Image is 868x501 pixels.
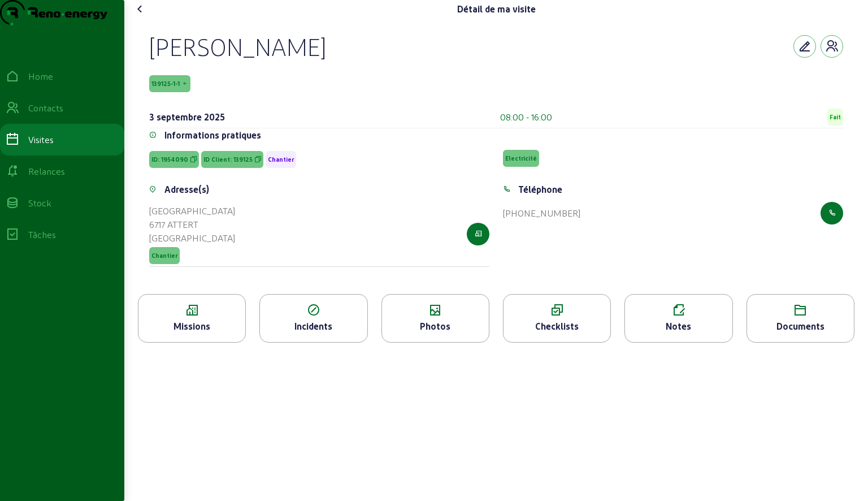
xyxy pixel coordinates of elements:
[625,319,732,333] div: Notes
[503,206,580,220] div: [PHONE_NUMBER]
[747,319,854,333] div: Documents
[149,32,326,61] div: [PERSON_NAME]
[28,70,53,83] div: Home
[830,113,841,121] span: Fait
[151,156,188,163] span: ID: 1954090
[149,218,235,231] div: 6717 ATTERT
[382,319,489,333] div: Photos
[457,2,536,16] div: Détail de ma visite
[151,80,180,88] span: 139125-1-1
[28,133,54,146] div: Visites
[164,183,209,196] div: Adresse(s)
[203,156,253,163] span: ID Client: 139125
[505,154,537,162] span: Electricité
[260,319,367,333] div: Incidents
[164,128,261,142] div: Informations pratiques
[28,165,65,178] div: Relances
[504,319,610,333] div: Checklists
[28,101,63,115] div: Contacts
[268,156,294,163] span: Chantier
[518,183,562,196] div: Téléphone
[149,231,235,245] div: [GEOGRAPHIC_DATA]
[138,319,245,333] div: Missions
[149,110,225,124] div: 3 septembre 2025
[151,252,177,260] span: Chantier
[28,228,56,241] div: Tâches
[28,196,51,210] div: Stock
[149,204,235,218] div: [GEOGRAPHIC_DATA]
[500,110,552,124] div: 08:00 - 16:00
